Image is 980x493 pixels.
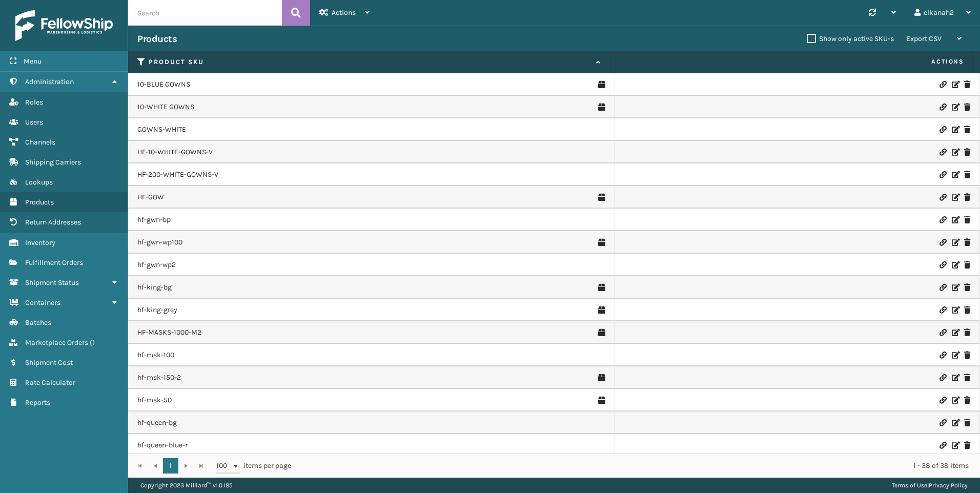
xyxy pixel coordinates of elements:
a: hf-msk-100 [137,350,174,360]
i: Delete [964,239,970,246]
a: hf-msk-150-2 [137,373,181,383]
i: Edit [952,126,958,133]
span: Actions [332,8,356,17]
i: Edit [952,81,958,88]
a: 1 [163,458,178,474]
div: 1 - 38 of 38 items [305,461,969,471]
span: Actions [614,53,970,70]
i: Link Product [940,306,946,314]
span: Administration [25,77,74,86]
i: Link Product [940,419,946,426]
i: Delete [964,104,970,111]
i: Delete [964,81,970,88]
a: HF-GOW [137,192,164,202]
label: Show only active SKU-s [807,34,894,43]
div: | [892,478,968,493]
i: Link Product [940,329,946,336]
i: Edit [952,239,958,246]
span: 100 [216,461,232,471]
label: Product SKU [149,57,591,67]
a: HF-200-WHITE-GOWNS-V [137,170,218,180]
h3: Products [137,33,177,45]
span: Rate Calculator [25,378,75,387]
i: Delete [964,261,970,269]
i: Edit [952,194,958,201]
a: HF-MASKS-1000-M2 [137,327,201,338]
img: logo [15,10,113,41]
span: Marketplace Orders [25,338,88,347]
i: Link Product [940,352,946,359]
a: 10-WHITE GOWNS [137,102,194,112]
i: Link Product [940,171,946,178]
i: Delete [964,126,970,133]
span: Channels [25,138,55,147]
a: hf-gwn-wp100 [137,237,182,248]
a: Privacy Policy [929,482,968,489]
a: hf-king-grey [137,305,177,315]
i: Link Product [940,442,946,449]
i: Edit [952,104,958,111]
span: Return Addresses [25,218,81,227]
i: Link Product [940,104,946,111]
i: Link Product [940,194,946,201]
i: Edit [952,419,958,426]
span: Shipping Carriers [25,158,81,167]
i: Edit [952,171,958,178]
i: Delete [964,171,970,178]
i: Link Product [940,126,946,133]
a: HF-10-WHITE-GOWNS-V [137,147,213,157]
i: Delete [964,284,970,291]
i: Edit [952,284,958,291]
p: Copyright 2023 Milliard™ v 1.0.185 [140,478,233,493]
i: Delete [964,149,970,156]
i: Delete [964,329,970,336]
i: Delete [964,352,970,359]
i: Delete [964,194,970,201]
i: Edit [952,306,958,314]
a: Terms of Use [892,482,927,489]
span: Users [25,118,43,127]
span: Lookups [25,178,53,187]
span: Roles [25,98,43,107]
i: Link Product [940,149,946,156]
span: Fulfillment Orders [25,258,83,267]
span: Batches [25,318,51,327]
span: Export CSV [906,34,942,43]
a: hf-queen-blue-r [137,440,188,450]
i: Edit [952,261,958,269]
i: Delete [964,216,970,223]
i: Delete [964,419,970,426]
i: Link Product [940,261,946,269]
span: Shipment Status [25,278,79,287]
i: Edit [952,149,958,156]
i: Delete [964,397,970,404]
a: hf-queen-bg [137,418,177,428]
i: Edit [952,397,958,404]
i: Edit [952,216,958,223]
i: Link Product [940,239,946,246]
i: Link Product [940,216,946,223]
i: Edit [952,329,958,336]
a: hf-msk-50 [137,395,172,405]
a: hf-gwn-bp [137,215,171,225]
i: Delete [964,306,970,314]
span: Reports [25,398,50,407]
a: hf-king-bg [137,282,172,293]
i: Link Product [940,374,946,381]
i: Link Product [940,81,946,88]
a: hf-gwn-wp2 [137,260,176,270]
a: GOWNS-WHITE [137,125,186,135]
i: Delete [964,374,970,381]
i: Edit [952,442,958,449]
span: Products [25,198,54,207]
span: Menu [24,57,42,66]
i: Link Product [940,397,946,404]
span: Inventory [25,238,55,247]
i: Delete [964,442,970,449]
span: Containers [25,298,60,307]
i: Edit [952,374,958,381]
span: items per page [216,458,291,474]
span: Shipment Cost [25,358,73,367]
a: 10-BLUE GOWNS [137,79,190,90]
i: Edit [952,352,958,359]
